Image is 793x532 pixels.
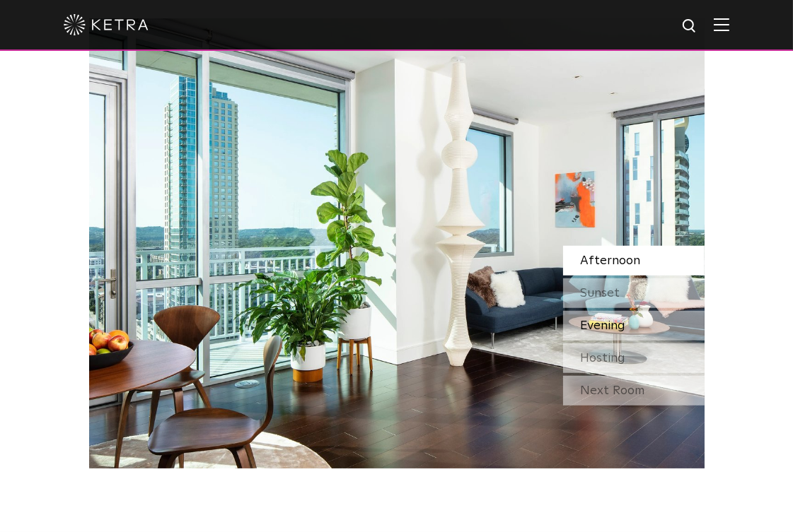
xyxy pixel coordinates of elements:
[563,376,705,406] div: Next Room
[681,18,699,35] img: search icon
[581,254,641,267] span: Afternoon
[581,319,626,332] span: Evening
[714,18,729,31] img: Hamburger%20Nav.svg
[581,352,626,365] span: Hosting
[64,14,149,35] img: ketra-logo-2019-white
[581,287,620,300] span: Sunset
[89,18,705,468] img: SS_HBD_LivingRoom_Desktop_01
